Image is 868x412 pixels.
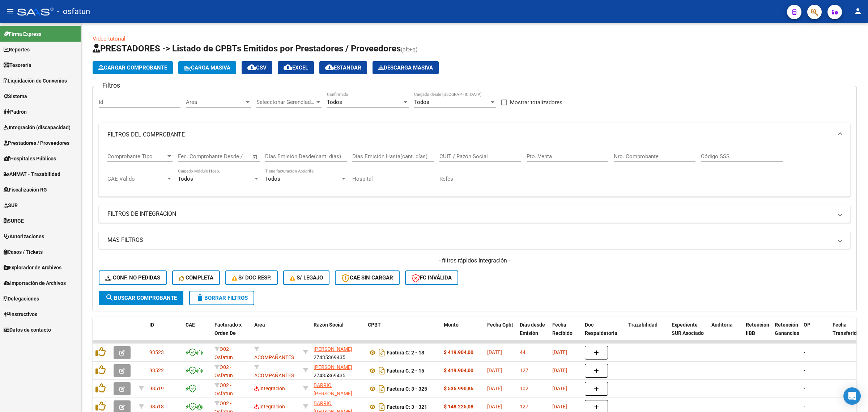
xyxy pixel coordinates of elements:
[4,264,61,272] span: Explorador de Archivos
[368,322,381,328] span: CPBT
[214,322,242,336] span: Facturado x Orden De
[377,383,387,395] i: Descargar documento
[520,386,528,391] span: 102
[256,99,315,105] span: Seleccionar Gerenciador
[265,176,280,182] span: Todos
[247,64,267,71] span: CSV
[520,404,528,409] span: 127
[99,205,850,223] mat-expansion-panel-header: FILTROS DE INTEGRACION
[341,274,393,281] span: CAE SIN CARGAR
[746,322,769,336] span: Retencion IIBB
[186,99,244,105] span: Area
[314,346,352,352] span: [PERSON_NAME]
[484,317,517,349] datatable-header-cell: Fecha Cpbt
[314,381,362,396] div: 27178870470
[247,63,256,72] mat-icon: cloud_download
[232,274,272,281] span: S/ Doc Resp.
[4,46,30,54] span: Reportes
[314,363,362,378] div: 27435369435
[804,349,805,355] span: -
[183,317,212,349] datatable-header-cell: CAE
[4,108,27,116] span: Padrón
[149,367,164,373] span: 93522
[314,322,344,328] span: Razón Social
[254,364,294,387] span: ACOMPAÑANTES TERAPEUTICOS
[99,257,850,265] h4: - filtros rápidos Integración -
[214,382,233,405] span: O02 - Osfatun Propio
[283,270,329,285] button: S/ legajo
[99,270,167,285] button: Conf. no pedidas
[552,404,567,409] span: [DATE]
[585,322,617,336] span: Doc Respaldatoria
[628,322,658,328] span: Trazabilidad
[520,349,526,355] span: 44
[314,364,352,370] span: [PERSON_NAME]
[290,274,323,281] span: S/ legajo
[517,317,549,349] datatable-header-cell: Días desde Emisión
[254,386,285,391] span: Integración
[6,7,14,16] mat-icon: menu
[105,295,177,301] span: Buscar Comprobante
[149,404,164,409] span: 93518
[672,322,704,336] span: Expediente SUR Asociado
[387,404,427,410] strong: Factura C: 3 - 321
[4,77,67,85] span: Liquidación de Convenios
[4,30,41,38] span: Firma Express
[105,274,160,281] span: Conf. no pedidas
[412,274,452,281] span: FC Inválida
[172,270,220,285] button: Completa
[487,322,513,328] span: Fecha Cpbt
[510,98,562,107] span: Mostrar totalizadores
[775,322,799,336] span: Retención Ganancias
[251,317,300,349] datatable-header-cell: Area
[804,322,810,328] span: OP
[4,139,69,147] span: Prestadores / Proveedores
[214,364,233,387] span: O02 - Osfatun Propio
[93,35,125,42] a: Video tutorial
[4,326,51,334] span: Datos de contacto
[582,317,625,349] datatable-header-cell: Doc Respaldatoria
[520,367,528,373] span: 127
[178,176,193,182] span: Todos
[4,155,56,163] span: Hospitales Públicos
[105,293,114,302] mat-icon: search
[487,404,502,409] span: [DATE]
[4,217,24,225] span: SURGE
[549,317,582,349] datatable-header-cell: Fecha Recibido
[405,270,458,285] button: FC Inválida
[98,64,167,71] span: Cargar Comprobante
[4,170,60,178] span: ANMAT - Trazabilidad
[709,317,743,349] datatable-header-cell: Auditoria
[854,7,862,16] mat-icon: person
[4,295,39,303] span: Delegaciones
[4,92,27,100] span: Sistema
[365,317,441,349] datatable-header-cell: CPBT
[552,386,567,391] span: [DATE]
[251,153,259,161] button: Open calendar
[552,367,567,373] span: [DATE]
[373,61,439,74] button: Descarga Masiva
[441,317,484,349] datatable-header-cell: Monto
[327,99,342,105] span: Todos
[669,317,709,349] datatable-header-cell: Expediente SUR Asociado
[278,61,314,74] button: EXCEL
[804,404,805,409] span: -
[146,317,183,349] datatable-header-cell: ID
[4,279,66,287] span: Importación de Archivos
[335,270,400,285] button: CAE SIN CARGAR
[4,232,44,240] span: Autorizaciones
[149,322,154,328] span: ID
[107,153,166,160] span: Comprobante Tipo
[93,43,401,54] span: PRESTADORES -> Listado de CPBTs Emitidos por Prestadores / Proveedores
[444,386,473,391] strong: $ 536.990,86
[772,317,801,349] datatable-header-cell: Retención Ganancias
[214,346,233,369] span: O02 - Osfatun Propio
[4,186,47,194] span: Fiscalización RG
[149,349,164,355] span: 93523
[254,346,294,369] span: ACOMPAÑANTES TERAPEUTICOS
[186,322,195,328] span: CAE
[4,201,18,209] span: SUR
[99,80,124,91] h3: Filtros
[711,322,733,328] span: Auditoria
[99,123,850,146] mat-expansion-panel-header: FILTROS DEL COMPROBANTE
